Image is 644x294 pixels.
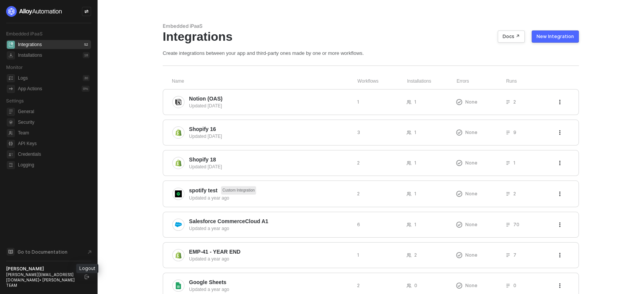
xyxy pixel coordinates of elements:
span: Shopify 18 [189,156,216,163]
span: icon-exclamation [456,99,462,105]
span: None [465,190,477,197]
img: integration-icon [175,160,182,166]
img: integration-icon [175,190,182,197]
span: 70 [513,221,519,228]
span: Monitor [6,64,23,70]
img: integration-icon [175,99,182,105]
div: Integrations [163,29,579,44]
div: 0 % [82,86,90,92]
span: Team [18,128,90,137]
span: icon-exclamation [456,191,462,197]
span: Shopify 16 [189,125,216,133]
a: Knowledge Base [6,247,91,256]
span: icon-threedots [557,161,562,165]
span: 2 [414,252,417,258]
span: integrations [7,41,15,49]
span: 1 [357,99,359,105]
span: None [465,282,477,289]
span: 1 [357,252,359,258]
span: icon-exclamation [456,160,462,166]
span: security [7,118,15,126]
span: icon-exclamation [456,129,462,136]
span: icon-users [407,192,411,196]
span: icon-list [506,222,510,227]
span: Go to Documentation [18,249,67,255]
div: Errors [457,78,506,85]
span: 6 [357,221,360,228]
span: 2 [513,99,516,105]
span: team [7,129,15,137]
span: spotify test [189,187,218,194]
span: icon-threedots [557,253,562,257]
span: 1 [414,99,417,105]
span: API Keys [18,139,90,148]
div: [PERSON_NAME] [6,266,78,272]
div: 30 [83,75,90,81]
span: 7 [513,252,516,258]
span: Logging [18,160,90,169]
span: 0 [513,282,516,289]
span: icon-list [506,253,510,257]
div: Installations [407,78,457,85]
div: Updated [DATE] [189,102,351,109]
span: 1 [414,190,417,197]
div: Runs [506,78,558,85]
span: icon-users [407,283,411,288]
img: integration-icon [175,252,182,259]
span: 1 [414,129,417,136]
div: Updated a year ago [189,286,351,293]
div: Integrations [18,42,42,48]
span: logout [85,275,89,279]
span: installations [7,51,15,59]
span: 3 [357,129,360,136]
span: Salesforce CommerceCloud A1 [189,217,268,225]
span: Notion (OAS) [189,95,223,102]
span: icon-users [407,253,411,257]
div: App Actions [18,86,42,92]
span: 2 [357,190,360,197]
span: document-arrow [86,248,93,256]
span: None [465,221,477,228]
span: 2 [357,282,360,289]
span: 9 [513,129,516,136]
span: icon-users [407,130,411,135]
img: integration-icon [175,129,182,136]
button: New Integration [532,30,579,43]
div: Logout [76,264,98,273]
span: icon-threedots [557,100,562,104]
span: 0 [414,282,417,289]
button: Docs ↗ [498,30,525,43]
span: Embedded iPaaS [6,31,43,37]
div: Installations [18,52,42,59]
span: 2 [357,160,360,166]
span: general [7,108,15,116]
a: logo [6,6,91,17]
div: Updated a year ago [189,195,351,201]
span: icon-threedots [557,130,562,135]
div: New Integration [537,34,574,40]
span: 2 [513,190,516,197]
div: Logs [18,75,28,81]
div: Embedded iPaaS [163,23,579,29]
span: icon-list [506,130,510,135]
span: EMP-41 - YEAR END [189,248,240,256]
span: icon-exclamation [456,222,462,228]
span: icon-list [506,283,510,288]
div: 52 [83,42,90,48]
div: 18 [83,52,90,58]
span: icon-list [506,100,510,104]
span: None [465,252,477,258]
span: Google Sheets [189,278,226,286]
span: 1 [414,160,417,166]
span: Credentials [18,150,90,159]
span: 1 [513,160,516,166]
span: icon-logs [7,74,15,82]
span: None [465,129,477,136]
span: Settings [6,98,24,104]
span: icon-app-actions [7,85,15,93]
img: integration-icon [175,282,182,289]
div: Docs ↗ [503,34,520,40]
span: documentation [7,248,14,256]
span: logging [7,161,15,169]
div: [PERSON_NAME][EMAIL_ADDRESS][DOMAIN_NAME] • [PERSON_NAME] TEAM [6,272,78,288]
